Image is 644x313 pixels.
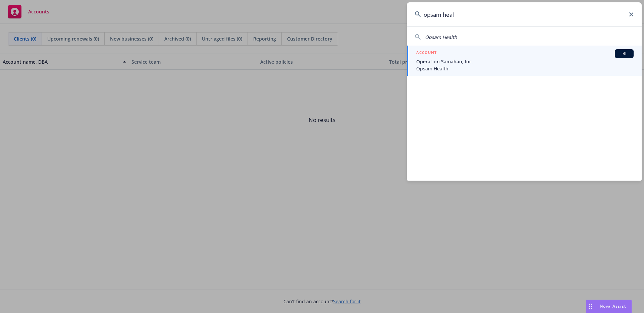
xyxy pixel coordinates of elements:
[425,34,457,40] span: Opsam Health
[407,46,642,76] a: ACCOUNTBIOperation Samahan, Inc.Opsam Health
[600,303,626,309] span: Nova Assist
[416,65,634,72] span: Opsam Health
[618,51,631,57] span: BI
[416,58,634,65] span: Operation Samahan, Inc.
[407,2,642,26] input: Search...
[416,49,437,57] h5: ACCOUNT
[586,300,632,313] button: Nova Assist
[586,300,594,313] div: Drag to move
